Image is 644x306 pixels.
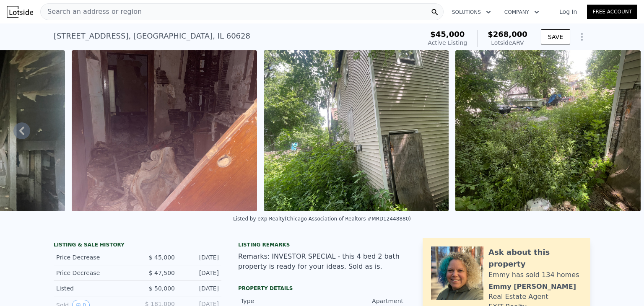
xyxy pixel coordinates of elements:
img: Sale: 167494163 Parcel: 17127677 [72,50,257,211]
div: Listing remarks [238,241,406,248]
span: $45,000 [430,30,465,39]
div: Real Estate Agent [488,292,548,302]
a: Log In [549,8,587,16]
img: Lotside [7,6,33,18]
span: Active Listing [428,39,467,46]
div: Price Decrease [56,253,131,262]
div: [DATE] [182,253,219,262]
button: SAVE [541,29,570,44]
div: Remarks: INVESTOR SPECIAL - this 4 bed 2 bath property is ready for your ideas. Sold as is. [238,252,406,272]
span: Search an address or region [41,7,142,17]
div: Emmy has sold 134 homes [488,270,579,280]
div: Listed [56,284,131,293]
span: $ 47,500 [149,270,175,276]
button: Company [498,5,546,20]
span: $268,000 [488,30,527,39]
div: [DATE] [182,269,219,277]
span: $ 50,000 [149,285,175,292]
div: Apartment [322,297,403,305]
button: Show Options [574,29,590,45]
div: [DATE] [182,284,219,293]
img: Sale: 167494163 Parcel: 17127677 [455,50,641,211]
div: Lotside ARV [488,39,527,47]
div: Property details [238,285,406,292]
a: Free Account [587,5,637,19]
div: Emmy [PERSON_NAME] [488,282,576,292]
div: Type [241,297,322,305]
div: Ask about this property [488,246,582,270]
div: [STREET_ADDRESS] , [GEOGRAPHIC_DATA] , IL 60628 [54,30,250,42]
div: Price Decrease [56,269,131,277]
span: $ 45,000 [149,254,175,261]
div: LISTING & SALE HISTORY [54,241,221,250]
div: Listed by eXp Realty (Chicago Association of Realtors #MRD12448880) [233,216,411,222]
img: Sale: 167494163 Parcel: 17127677 [264,50,449,211]
button: Solutions [445,5,498,20]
